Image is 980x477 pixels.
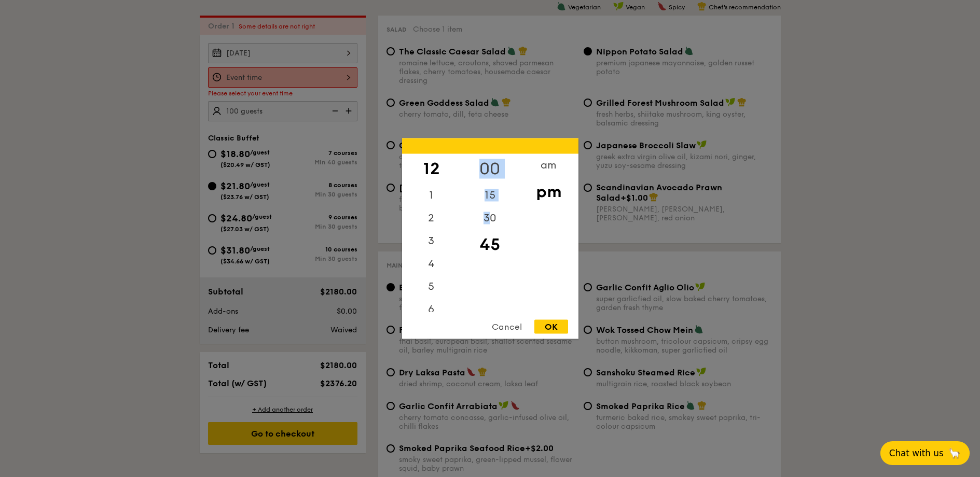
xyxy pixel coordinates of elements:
[461,230,519,260] div: 45
[402,154,461,184] div: 12
[461,184,519,207] div: 15
[880,441,970,465] button: Chat with us🦙
[461,154,519,184] div: 00
[402,275,461,298] div: 5
[948,447,961,459] span: 🦙
[402,184,461,207] div: 1
[534,320,568,334] div: OK
[402,230,461,252] div: 3
[519,177,578,207] div: pm
[889,448,944,458] span: Chat with us
[402,207,461,230] div: 2
[481,320,532,334] div: Cancel
[402,252,461,275] div: 4
[461,207,519,230] div: 30
[402,298,461,321] div: 6
[519,154,578,177] div: am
